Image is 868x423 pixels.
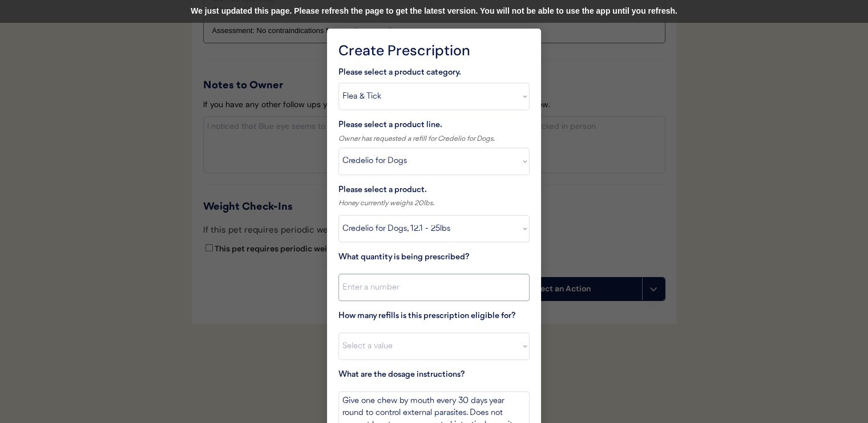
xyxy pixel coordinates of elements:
div: Please select a product category. [338,66,530,80]
div: What are the dosage instructions? [338,368,530,383]
div: Create Prescription [338,40,530,62]
div: Honey currently weighs 20lbs. [338,197,530,209]
div: What quantity is being prescribed? [338,251,530,265]
input: Enter a number [338,274,530,301]
div: Please select a product. [338,184,530,198]
div: How many refills is this prescription eligible for? [338,310,530,324]
div: Owner has requested a refill for Credelio for Dogs. [338,133,495,145]
div: Please select a product line. [338,119,495,133]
